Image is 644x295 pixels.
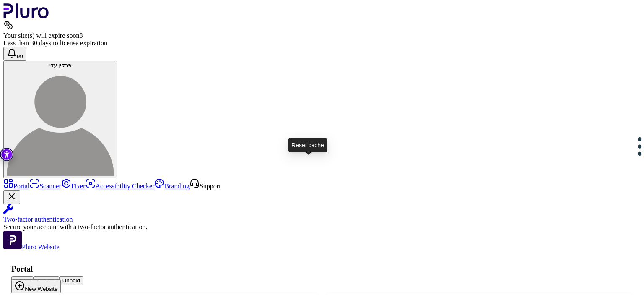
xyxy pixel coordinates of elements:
a: Logo [3,13,49,20]
button: New Website [11,279,61,293]
a: Open Pluro Website [3,243,60,251]
a: Scanner [29,183,61,190]
div: Reset cache [288,138,327,152]
button: Open notifications, you have 382 new notifications [3,47,26,61]
div: Less than 30 days to license expiration [3,39,641,47]
div: Secure your account with a two-factor authentication. [3,223,641,231]
img: פרקין עדי [7,68,114,176]
button: Expired [33,276,59,285]
button: Close Two-factor authentication notification [3,190,20,204]
button: Unpaid [59,276,83,285]
span: Unpaid [62,277,80,284]
div: Your site(s) will expire soon [3,32,641,39]
a: Fixer [61,183,86,190]
a: Open Support screen [190,183,221,190]
button: Active [11,276,33,285]
span: 99 [17,53,23,60]
h1: Portal [11,264,633,274]
div: Two-factor authentication [3,216,641,223]
button: פרקין עדיפרקין עדי [3,61,117,178]
span: פרקין עדי [49,62,72,68]
aside: Sidebar menu [3,178,641,251]
a: Portal [3,183,29,190]
span: Expired [36,277,55,284]
a: Accessibility Checker [86,183,155,190]
span: Active [15,277,30,284]
a: Branding [154,183,190,190]
a: Two-factor authentication [3,204,641,223]
span: 8 [79,32,83,39]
